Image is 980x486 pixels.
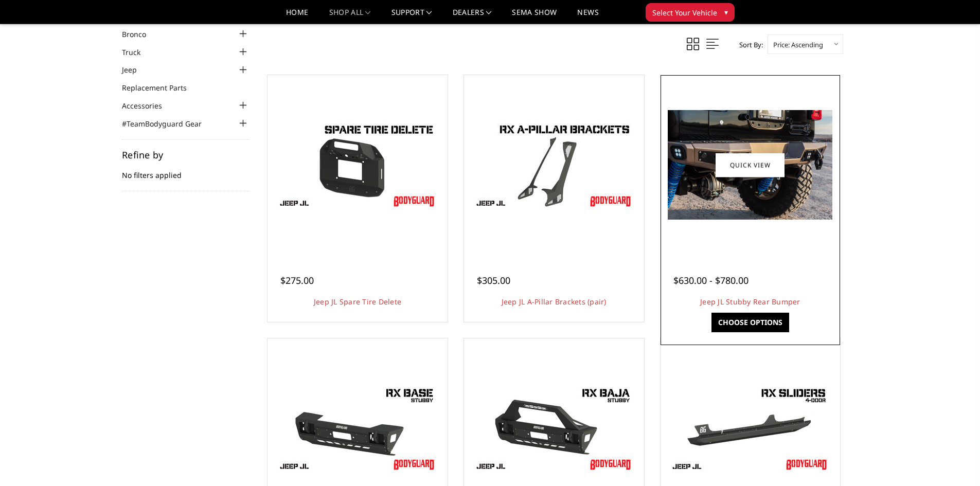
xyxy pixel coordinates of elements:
div: No filters applied [122,150,250,191]
a: Replacement Parts [122,82,200,93]
a: Jeep [122,64,150,75]
a: Jeep JL Stubby Rear Bumper [700,297,800,307]
h5: Refine by [122,150,250,159]
a: Home [286,9,308,24]
span: $305.00 [477,274,510,286]
span: Select Your Vehicle [652,7,717,18]
a: Truck [122,47,153,58]
span: $630.00 - $780.00 [673,274,749,286]
label: Sort By: [734,37,763,52]
span: $275.00 [280,274,314,286]
a: News [577,9,598,24]
a: Dealers [453,9,492,24]
a: Jeep JL Spare Tire Delete [314,297,401,307]
a: shop all [329,9,371,24]
img: Jeep JL Stubby Rear Bumper [668,110,832,220]
a: SEMA Show [512,9,557,24]
span: ▾ [724,7,728,17]
a: #TeamBodyguard Gear [122,118,215,129]
a: Accessories [122,100,175,111]
a: Quick view [716,153,785,177]
a: Jeep JL A-Pillar Brackets (pair) [502,297,607,307]
button: Select Your Vehicle [646,3,735,22]
a: Choose Options [711,313,789,332]
a: Jeep JL A-Pillar Brackets (pair) Jeep JL A-Pillar Brackets (pair) [467,78,642,253]
a: Jeep JL Spare Tire Delete Jeep JL Spare Tire Delete [270,78,445,253]
a: Jeep JL Stubby Rear Bumper Jeep JL Stubby Rear Bumper [663,78,838,253]
a: Bronco [122,29,159,40]
a: Support [391,9,432,24]
img: Jeep JL Stubby Front Bumper [275,382,440,475]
